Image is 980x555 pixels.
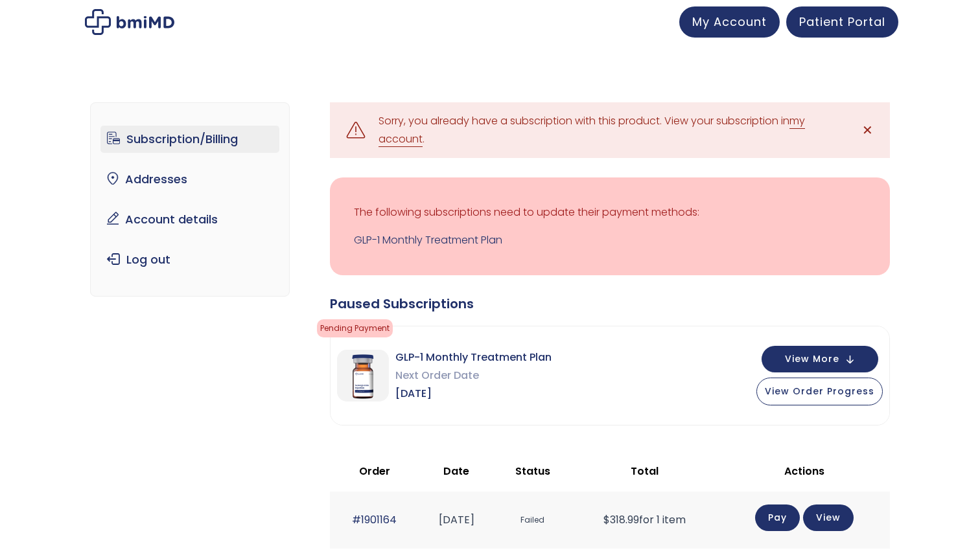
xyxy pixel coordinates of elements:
[765,385,874,398] span: View Order Progress
[679,6,780,38] a: My Account
[631,464,659,479] span: Total
[354,203,866,221] p: The following subscriptions need to update their payment methods:
[443,464,469,479] span: Date
[862,121,873,139] span: ✕
[762,346,878,372] button: View More
[785,355,839,363] span: View More
[90,102,290,297] nav: Account pages
[100,246,280,273] a: Log out
[359,464,390,479] span: Order
[354,231,866,249] a: GLP-1 Monthly Treatment Plan
[803,504,854,531] a: View
[571,492,718,548] td: for 1 item
[515,464,550,479] span: Status
[317,319,393,337] span: Pending Payment
[100,206,280,233] a: Account details
[756,378,883,405] button: View Order Progress
[379,112,841,148] div: Sorry, you already have a subscription with this product. View your subscription in .
[85,9,174,35] img: My account
[786,6,898,38] a: Patient Portal
[100,166,280,193] a: Addresses
[603,512,639,527] span: 318.99
[692,14,767,30] span: My Account
[755,504,800,531] a: Pay
[395,348,552,367] span: GLP-1 Monthly Treatment Plan
[799,14,885,30] span: Patient Portal
[100,126,280,153] a: Subscription/Billing
[854,117,880,143] a: ✕
[395,367,552,385] span: Next Order Date
[603,512,610,527] span: $
[784,464,824,479] span: Actions
[500,508,565,532] span: Failed
[395,385,552,403] span: [DATE]
[330,295,890,313] div: Paused Subscriptions
[352,512,397,527] a: #1901164
[439,512,474,527] time: [DATE]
